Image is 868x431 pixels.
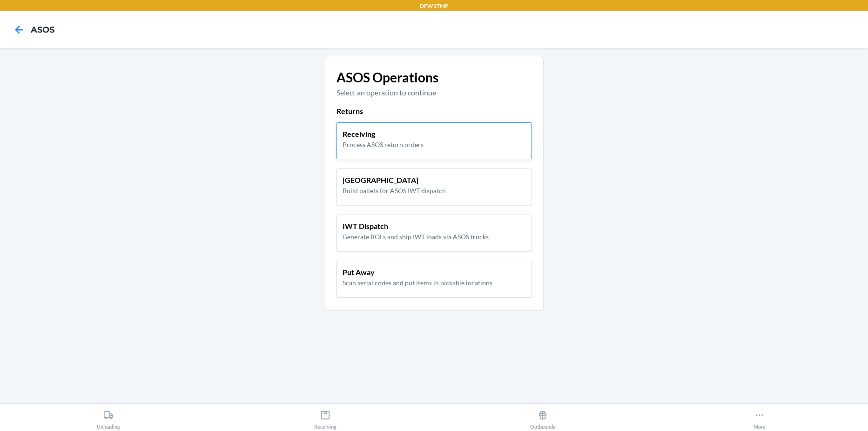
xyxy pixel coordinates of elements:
[343,186,446,195] p: Build pallets for ASOS IWT dispatch
[336,87,532,98] p: Select an operation to continue
[343,175,446,186] p: [GEOGRAPHIC_DATA]
[530,406,555,430] div: Outbounds
[314,406,336,430] div: Receiving
[31,24,54,36] h4: ASOS
[343,232,489,242] p: Generate BOLs and ship IWT loads via ASOS trucks
[420,2,449,10] p: DFW1TMP
[343,278,492,288] p: Scan serial codes and put items in pickable locations
[343,267,492,278] p: Put Away
[343,128,424,140] p: Receiving
[651,404,868,430] button: More
[336,106,532,117] p: Returns
[217,404,434,430] button: Receiving
[336,67,532,87] p: ASOS Operations
[343,140,424,149] p: Process ASOS return orders
[343,221,489,232] p: IWT Dispatch
[434,404,651,430] button: Outbounds
[97,406,120,430] div: Unloading
[754,406,766,430] div: More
